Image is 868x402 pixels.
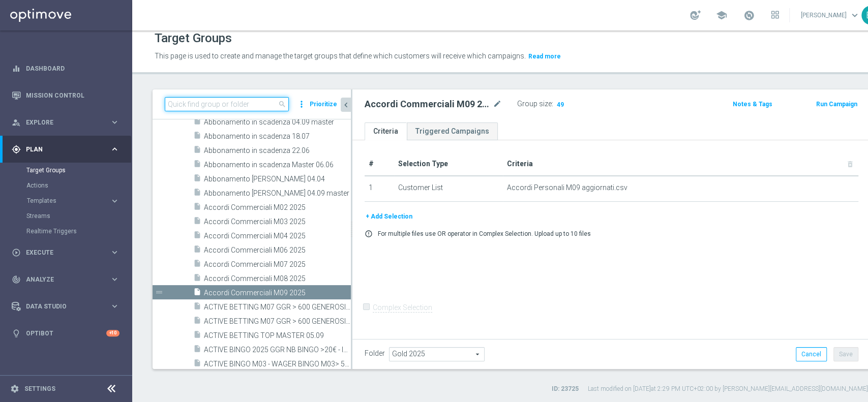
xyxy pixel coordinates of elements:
div: Plan [12,145,110,154]
div: +10 [106,330,119,336]
i: lightbulb [12,329,21,338]
i: insert_drive_file [193,288,201,299]
p: For multiple files use OR operator in Complex Selection. Upload up to 10 files [378,230,591,238]
i: person_search [12,118,21,127]
h1: Target Groups [155,31,232,46]
a: Settings [24,386,55,392]
button: Templates keyboard_arrow_right [26,197,120,205]
i: insert_drive_file [193,217,201,228]
span: Criteria [507,160,533,168]
div: person_search Explore keyboard_arrow_right [11,118,120,127]
span: Accordi Commerciali M09 2025 [204,289,351,297]
i: chevron_left [341,100,351,110]
span: school [716,10,727,21]
h2: Accordi Commerciali M09 2025 [365,98,491,110]
i: more_vert [296,97,307,111]
i: equalizer [12,64,21,73]
span: Templates [27,198,100,204]
label: : [552,100,553,108]
button: Data Studio keyboard_arrow_right [11,302,120,311]
a: Triggered Campaigns [407,122,498,140]
span: Execute [26,250,110,256]
i: insert_drive_file [193,273,201,285]
i: keyboard_arrow_right [110,248,119,257]
div: Realtime Triggers [26,224,131,239]
label: Folder [365,349,385,358]
span: ACTIVE BETTING M07 GGR &gt; 600 GENEROSITY 8% BP &lt; 100 EURO 25.07 v2 [204,317,351,326]
button: gps_fixed Plan keyboard_arrow_right [11,145,120,153]
button: lightbulb Optibot +10 [11,329,120,337]
i: settings [10,384,19,393]
span: Abbonamento scaduto 04.09 master [204,189,351,198]
span: Data Studio [26,303,110,310]
a: Mission Control [26,82,119,109]
i: gps_fixed [12,145,21,154]
i: insert_drive_file [193,316,201,328]
button: Cancel [796,347,827,361]
a: Target Groups [26,166,106,174]
i: insert_drive_file [193,117,201,129]
th: Selection Type [394,152,503,176]
div: Analyze [12,275,110,284]
span: Accordi Commerciali M04 2025 [204,232,351,240]
i: play_circle_outline [12,248,21,257]
a: Actions [26,181,106,190]
th: # [365,152,394,176]
button: chevron_left [341,98,351,112]
span: ACTIVE BETTING M07 GGR &gt; 600 GENEROSITY 8% BP &lt; 100 EURO 25.07 [204,303,351,312]
i: insert_drive_file [193,345,201,356]
button: Read more [527,51,562,62]
i: insert_drive_file [193,160,201,171]
div: Optibot [12,320,119,347]
span: Abbonamento scaduto 04.04 [204,175,351,183]
label: Last modified on [DATE] at 2:29 PM UTC+02:00 by [PERSON_NAME][EMAIL_ADDRESS][DOMAIN_NAME] [588,385,868,393]
span: keyboard_arrow_down [849,10,860,21]
i: insert_drive_file [193,131,201,143]
a: Optibot [26,320,106,347]
div: Data Studio [12,302,110,311]
span: ACTIVE BETTING TOP MASTER 05.09 [204,331,351,340]
div: Streams [26,208,131,224]
span: This page is used to create and manage the target groups that define which customers will receive... [155,52,526,60]
i: insert_drive_file [193,174,201,185]
a: Criteria [365,122,407,140]
span: Abbonamento in scadenza 22.06 [204,146,351,155]
i: error_outline [365,230,373,238]
i: keyboard_arrow_right [110,274,119,284]
span: 49 [556,101,565,110]
button: + Add Selection [365,211,413,222]
i: insert_drive_file [193,330,201,342]
label: Complex Selection [373,303,432,313]
i: keyboard_arrow_right [110,196,119,206]
i: insert_drive_file [193,188,201,200]
button: Mission Control [11,91,120,100]
div: Actions [26,178,131,193]
span: ACTIVE BINGO 2025 GGR NB BINGO &gt;20&#x20AC; - INATTIVI BINGO M07 21.07 [204,346,351,354]
input: Quick find group or folder [165,97,289,111]
a: Streams [26,212,106,220]
button: equalizer Dashboard [11,65,120,73]
div: Target Groups [26,163,131,178]
span: Plan [26,146,110,152]
span: search [278,100,286,108]
i: keyboard_arrow_right [110,301,119,311]
span: Abbonamento in scadenza 04.09 master [204,118,351,127]
button: Run Campaign [815,99,858,110]
div: Dashboard [12,55,119,82]
span: Accordi Commerciali M02 2025 [204,203,351,212]
i: keyboard_arrow_right [110,117,119,127]
button: track_changes Analyze keyboard_arrow_right [11,275,120,284]
div: Mission Control [12,82,119,109]
span: ACTIVE BINGO M03 - WAGER BINGO M03&gt; 50 EURO 03.04 [204,360,351,368]
i: insert_drive_file [193,231,201,242]
button: play_circle_outline Execute keyboard_arrow_right [11,249,120,257]
span: Accordi Commerciali M03 2025 [204,218,351,226]
span: Explore [26,119,110,126]
i: insert_drive_file [193,145,201,157]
